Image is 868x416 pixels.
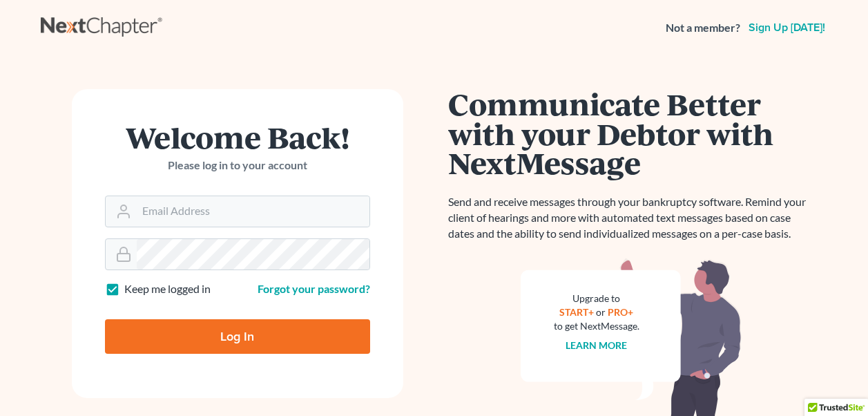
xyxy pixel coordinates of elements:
h1: Communicate Better with your Debtor with NextMessage [448,89,814,178]
div: to get NextMessage. [554,319,639,333]
a: Learn more [566,339,627,351]
input: Log In [105,319,370,354]
label: Keep me logged in [124,281,211,297]
h1: Welcome Back! [105,122,370,152]
a: START+ [559,306,594,318]
a: Forgot your password? [258,282,370,295]
a: Sign up [DATE]! [746,22,828,33]
input: Email Address [137,196,369,227]
div: Upgrade to [554,292,639,305]
strong: Not a member? [666,20,740,36]
a: PRO+ [608,306,633,318]
span: or [596,306,606,318]
p: Please log in to your account [105,158,370,173]
p: Send and receive messages through your bankruptcy software. Remind your client of hearings and mo... [448,194,814,242]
